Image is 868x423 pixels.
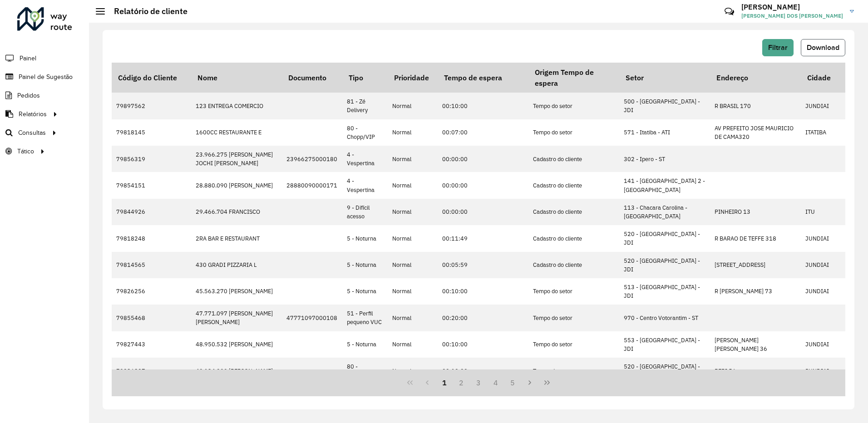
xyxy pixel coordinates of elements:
td: 79897562 [112,93,191,119]
td: 123 ENTREGA COMERCIO [191,93,282,119]
td: Tempo do setor [528,358,619,384]
td: 513 - [GEOGRAPHIC_DATA] - JDI [619,278,710,305]
td: 00:10:00 [438,358,528,384]
td: Normal [388,305,438,331]
td: 23.966.275 [PERSON_NAME] JOCHI [PERSON_NAME] [191,146,282,172]
td: 970 - Centro Votorantim - ST [619,305,710,331]
td: 79818248 [112,225,191,251]
span: Tático [17,147,34,156]
td: 00:00:00 [438,146,528,172]
button: 1 [436,374,453,391]
th: Documento [282,63,342,93]
td: Cadastro do cliente [528,172,619,198]
td: [STREET_ADDRESS] [710,252,801,278]
th: Nome [191,63,282,93]
td: 80 - Chopp/VIP [342,358,388,384]
td: Tempo do setor [528,93,619,119]
td: 00:10:00 [438,331,528,358]
td: R [PERSON_NAME] 73 [710,278,801,305]
td: 00:10:00 [438,278,528,305]
button: 3 [470,374,487,391]
span: Painel [20,54,36,63]
td: Tempo do setor [528,331,619,358]
td: 00:20:00 [438,305,528,331]
span: Download [807,44,839,51]
td: 4 - Vespertina [342,146,388,172]
td: 47.771.097 [PERSON_NAME] [PERSON_NAME] [191,305,282,331]
h3: [PERSON_NAME] [741,3,843,11]
td: Normal [388,199,438,225]
span: Consultas [18,128,46,138]
td: Normal [388,119,438,146]
td: 79814565 [112,252,191,278]
td: 5 - Noturna [342,278,388,305]
span: Filtrar [768,44,788,51]
td: 2RA BAR E RESTAURANT [191,225,282,251]
th: Tempo de espera [438,63,528,93]
td: [PERSON_NAME] [PERSON_NAME] 36 [710,331,801,358]
td: 29.466.704 FRANCISCO [191,199,282,225]
td: Cadastro do cliente [528,225,619,251]
th: Código do Cliente [112,63,191,93]
td: 79818145 [112,119,191,146]
td: Normal [388,278,438,305]
button: Last Page [538,374,556,391]
td: R BARAO DE TEFFE 318 [710,225,801,251]
td: 45.563.270 [PERSON_NAME] [191,278,282,305]
span: [PERSON_NAME] DOS [PERSON_NAME] [741,12,843,20]
td: 520 - [GEOGRAPHIC_DATA] - JDI [619,252,710,278]
td: 79854151 [112,172,191,198]
td: 28.880.090 [PERSON_NAME] [191,172,282,198]
span: Relatórios [19,109,47,119]
td: 81 - Zé Delivery [342,93,388,119]
td: 430 GRADI PIZZARIA L [191,252,282,278]
button: 2 [453,374,470,391]
td: 571 - Itatiba - ATI [619,119,710,146]
td: Normal [388,93,438,119]
td: Normal [388,331,438,358]
td: 00:11:49 [438,225,528,251]
td: 00:00:00 [438,199,528,225]
td: Cadastro do cliente [528,252,619,278]
td: 113 - Chacara Carolina - [GEOGRAPHIC_DATA] [619,199,710,225]
td: 520 - [GEOGRAPHIC_DATA] - JDI [619,358,710,384]
td: 79844926 [112,199,191,225]
td: 4 - Vespertina [342,172,388,198]
th: Setor [619,63,710,93]
td: 500 - [GEOGRAPHIC_DATA] - JDI [619,93,710,119]
td: 520 - [GEOGRAPHIC_DATA] - JDI [619,225,710,251]
td: Normal [388,225,438,251]
td: 23966275000180 [282,146,342,172]
td: Tempo do setor [528,278,619,305]
td: Cadastro do cliente [528,199,619,225]
td: 9 - Difícil acesso [342,199,388,225]
td: 79856319 [112,146,191,172]
button: 4 [487,374,504,391]
h2: Relatório de cliente [105,6,187,16]
td: Tempo do setor [528,119,619,146]
button: Download [801,39,845,56]
td: 47771097000108 [282,305,342,331]
td: 79826287 [112,358,191,384]
td: AV PREFEITO JOSE MAURICIO DE CAMA320 [710,119,801,146]
td: 79826256 [112,278,191,305]
button: 5 [504,374,522,391]
td: 79827443 [112,331,191,358]
span: Pedidos [17,91,40,100]
span: Painel de Sugestão [19,72,73,82]
td: 5 - Noturna [342,331,388,358]
td: 00:05:59 [438,252,528,278]
td: Cadastro do cliente [528,146,619,172]
th: Endereço [710,63,801,93]
td: Tempo do setor [528,305,619,331]
td: 28880090000171 [282,172,342,198]
td: Normal [388,172,438,198]
td: 79855468 [112,305,191,331]
th: Origem Tempo de espera [528,63,619,93]
td: PINHEIRO 13 [710,199,801,225]
td: Normal [388,146,438,172]
td: PERI 56 [710,358,801,384]
td: 553 - [GEOGRAPHIC_DATA] - JDI [619,331,710,358]
td: 80 - Chopp/VIP [342,119,388,146]
td: 1600CC RESTAURANTE E [191,119,282,146]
